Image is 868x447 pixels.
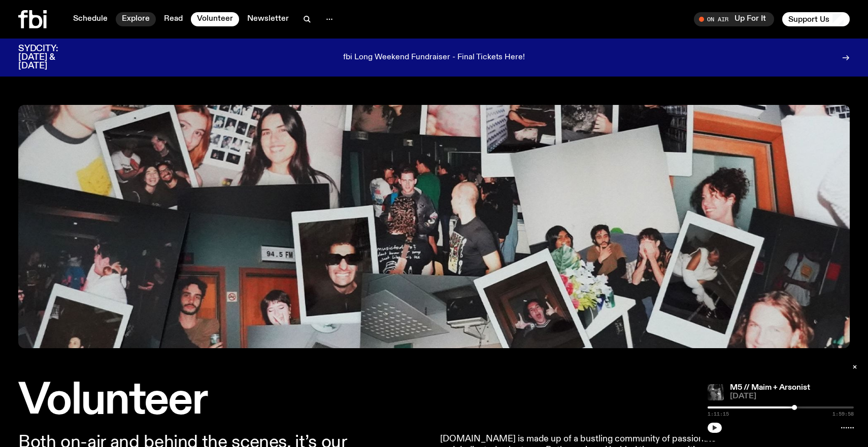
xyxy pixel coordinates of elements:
[730,384,810,392] a: M5 // Maim + Arsonist
[18,105,850,348] img: A collage of photographs and polaroids showing FBI volunteers.
[67,12,114,26] a: Schedule
[18,381,428,422] h1: Volunteer
[191,12,239,26] a: Volunteer
[782,12,850,26] button: Support Us
[158,12,189,26] a: Read
[788,15,829,24] span: Support Us
[730,393,854,400] span: [DATE]
[832,412,854,417] span: 1:59:58
[116,12,156,26] a: Explore
[694,12,774,26] button: On AirUp For It
[241,12,295,26] a: Newsletter
[708,412,729,417] span: 1:11:15
[18,45,83,70] h3: SYDCITY: [DATE] & [DATE]
[343,53,525,62] p: fbi Long Weekend Fundraiser - Final Tickets Here!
